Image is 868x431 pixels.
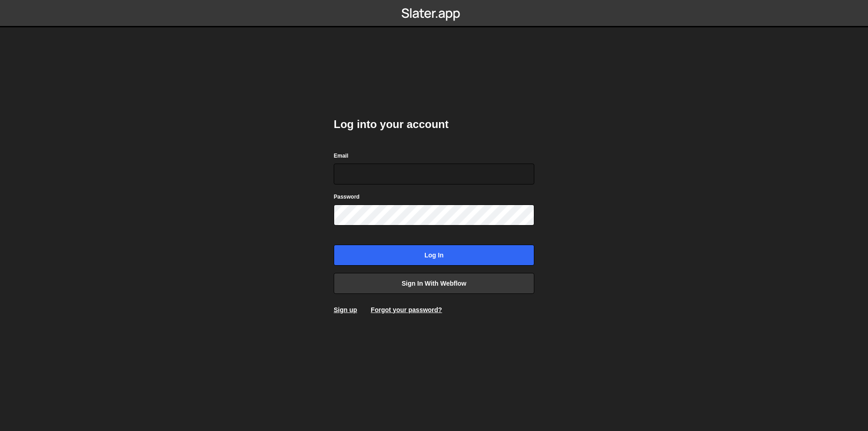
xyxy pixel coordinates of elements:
[334,151,348,160] label: Email
[334,306,357,313] a: Sign up
[334,245,534,266] input: Log in
[334,192,360,201] label: Password
[371,306,442,313] a: Forgot your password?
[334,117,534,132] h2: Log into your account
[334,273,534,294] a: Sign in with Webflow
